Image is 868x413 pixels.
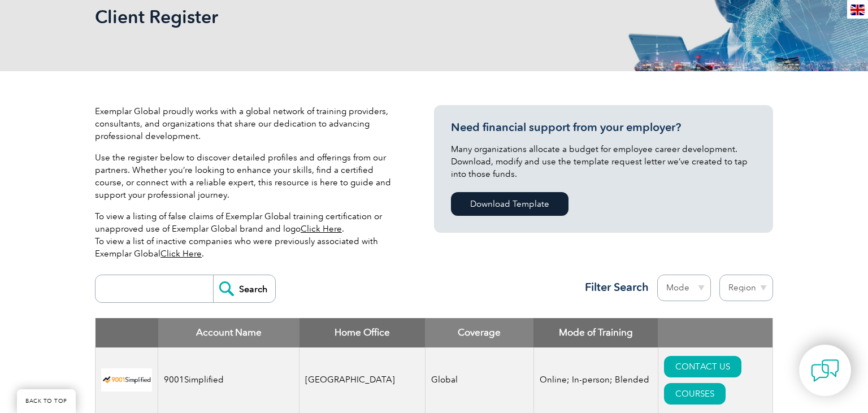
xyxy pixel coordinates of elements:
td: [GEOGRAPHIC_DATA] [300,347,426,413]
a: Click Here [301,224,342,234]
th: : activate to sort column ascending [658,318,772,347]
h3: Need financial support from your employer? [451,120,756,134]
td: 9001Simplified [158,347,300,413]
img: en [850,5,865,15]
input: Search [213,275,275,302]
p: To view a listing of false claims of Exemplar Global training certification or unapproved use of ... [95,210,400,260]
th: Account Name: activate to sort column descending [158,318,300,347]
a: Click Here [160,249,202,259]
td: Online; In-person; Blended [533,347,658,413]
th: Mode of Training: activate to sort column ascending [533,318,658,347]
th: Coverage: activate to sort column ascending [425,318,533,347]
h2: Client Register [95,8,570,26]
p: Exemplar Global proudly works with a global network of training providers, consultants, and organ... [95,105,400,142]
a: CONTACT US [664,356,741,377]
a: COURSES [664,383,726,405]
p: Use the register below to discover detailed profiles and offerings from our partners. Whether you... [95,151,400,201]
td: Global [425,347,533,413]
th: Home Office: activate to sort column ascending [300,318,426,347]
img: contact-chat.png [811,357,839,385]
p: Many organizations allocate a budget for employee career development. Download, modify and use th... [451,143,756,180]
h3: Filter Search [578,280,649,294]
img: 37c9c059-616f-eb11-a812-002248153038-logo.png [101,368,152,392]
a: Download Template [451,192,568,216]
a: BACK TO TOP [17,389,76,413]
